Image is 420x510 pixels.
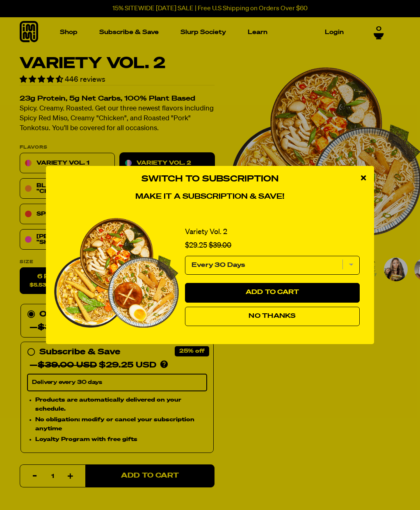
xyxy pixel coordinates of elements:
[246,289,299,296] span: Add to Cart
[185,256,360,275] select: subscription frequency
[185,283,360,303] button: Add to Cart
[54,218,179,328] img: View Variety Vol. 2
[185,242,207,249] span: $29.25
[353,166,374,191] div: close modal
[54,210,366,336] div: 1 of 1
[54,174,366,184] h3: Switch to Subscription
[54,193,366,202] h4: Make it a subscription & save!
[185,307,360,326] button: No Thanks
[185,226,227,238] a: Variety Vol. 2
[209,242,231,249] span: $39.00
[249,313,296,319] span: No Thanks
